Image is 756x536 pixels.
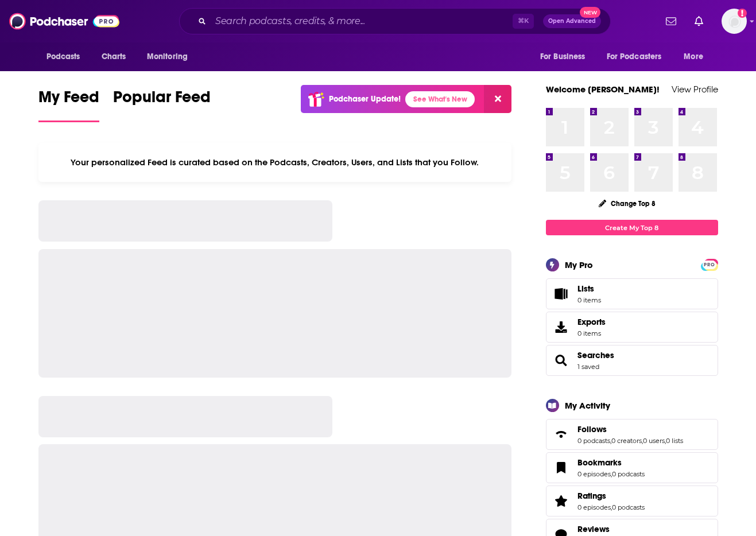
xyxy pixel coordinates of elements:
a: My Feed [38,87,99,122]
a: Ratings [577,491,645,501]
a: 0 episodes [577,503,611,511]
div: My Pro [565,259,593,270]
a: Reviews [577,524,645,534]
span: My Feed [38,87,99,114]
span: Ratings [546,485,718,516]
button: Show profile menu [722,9,747,34]
div: Search podcasts, credits, & more... [179,8,611,34]
a: PRO [703,260,716,269]
div: Your personalized Feed is curated based on the Podcasts, Creators, Users, and Lists that you Follow. [38,143,512,182]
span: Follows [546,419,718,450]
span: Exports [577,317,606,327]
img: Podchaser - Follow, Share and Rate Podcasts [9,10,119,32]
span: , [642,437,643,445]
a: Exports [546,312,718,343]
a: Create My Top 8 [546,220,718,235]
button: open menu [139,46,203,68]
span: ⌘ K [513,14,534,29]
a: Lists [546,278,718,309]
svg: Add a profile image [738,9,747,18]
button: Open AdvancedNew [543,14,601,28]
a: Welcome [PERSON_NAME]! [546,84,660,95]
button: open menu [532,46,600,68]
span: PRO [703,261,716,269]
span: More [684,49,703,65]
a: Popular Feed [113,87,211,122]
a: 1 saved [577,363,599,371]
span: Bookmarks [577,457,622,468]
button: open menu [676,46,718,68]
button: open menu [38,46,95,68]
span: Follows [577,424,607,434]
a: Show notifications dropdown [690,11,708,31]
a: 0 episodes [577,470,611,478]
a: 0 lists [666,437,683,445]
a: Searches [577,350,614,360]
img: User Profile [722,9,747,34]
span: Monitoring [147,49,188,65]
span: For Business [540,49,586,65]
input: Search podcasts, credits, & more... [211,12,513,30]
span: Open Advanced [548,18,596,24]
span: Podcasts [46,49,80,65]
a: 0 users [643,437,665,445]
span: , [610,437,611,445]
span: Lists [577,283,594,294]
a: 0 podcasts [612,470,645,478]
span: Exports [550,319,573,335]
span: For Podcasters [607,49,662,65]
a: View Profile [672,84,718,95]
span: New [580,7,600,18]
span: Searches [546,345,718,376]
span: 0 items [577,329,606,337]
span: Popular Feed [113,87,211,114]
span: Lists [550,286,573,302]
button: Change Top 8 [592,196,663,211]
a: Bookmarks [577,457,645,468]
span: Bookmarks [546,452,718,483]
a: 0 podcasts [612,503,645,511]
div: My Activity [565,400,610,411]
a: 0 creators [611,437,642,445]
a: 0 podcasts [577,437,610,445]
a: Follows [550,426,573,442]
span: Reviews [577,524,610,534]
a: See What's New [405,91,475,107]
button: open menu [599,46,679,68]
span: Ratings [577,491,606,501]
p: Podchaser Update! [329,94,401,104]
a: Searches [550,352,573,368]
a: Bookmarks [550,460,573,476]
a: Follows [577,424,683,434]
span: , [611,503,612,511]
span: Lists [577,283,601,294]
span: 0 items [577,296,601,304]
span: , [665,437,666,445]
span: Logged in as N0elleB7 [722,9,747,34]
span: Charts [102,49,126,65]
span: , [611,470,612,478]
a: Charts [94,46,133,68]
a: Ratings [550,493,573,509]
a: Show notifications dropdown [661,11,681,31]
